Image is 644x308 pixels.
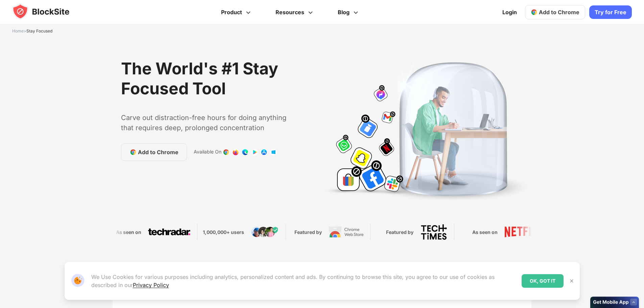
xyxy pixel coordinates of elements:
a: Add to Chrome [121,143,187,161]
div: OK, GOT IT [522,274,564,288]
a: Add to Chrome [525,5,585,19]
div: 5 / 5 [464,224,552,240]
div: 2 / 5 [200,224,288,240]
img: Close [569,278,574,284]
button: Close [567,277,576,285]
a: Try for Free [589,5,632,19]
a: Home [12,28,24,33]
span: > [12,28,52,33]
span: Add to Chrome [539,9,579,16]
div: 3 / 5 [288,224,376,240]
p: We Use Cookies for various purposes including analytics, personalized content and ads. By continu... [91,273,516,289]
img: blocksite-icon.5d769676.svg [12,3,82,20]
img: chrome-icon.svg [531,9,538,16]
div: 1 / 5 [113,224,200,240]
a: Login [498,4,521,20]
span: Add to Chrome [138,148,178,156]
text: Carve out distraction-free hours for doing anything that requires deep, prolonged concentration [121,113,296,138]
text: Available On [194,149,221,156]
h1: The World's #1 Stay Focused Tool [121,58,296,98]
a: Privacy Policy [133,282,169,288]
span: Stay Focused [26,28,52,33]
div: 4 / 5 [376,224,464,240]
